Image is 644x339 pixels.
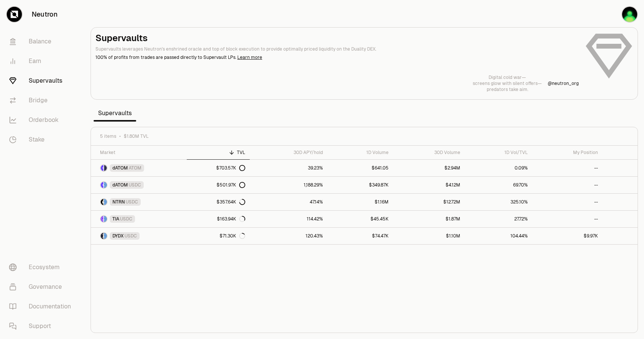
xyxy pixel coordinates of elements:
[465,177,532,193] a: 69.70%
[3,316,81,336] a: Support
[250,160,327,176] a: 39.23%
[94,106,136,121] span: Supervaults
[95,32,579,44] h2: Supervaults
[3,297,81,316] a: Documentation
[217,199,245,205] div: $357.64K
[187,211,250,227] a: $163.94K
[532,177,603,193] a: --
[250,194,327,210] a: 47.14%
[187,177,250,193] a: $501.97K
[101,165,103,171] img: dATOM Logo
[532,228,603,244] a: $9.97K
[537,149,598,156] div: My Position
[126,199,138,205] span: USDC
[112,233,124,239] span: DYDX
[3,32,81,51] a: Balance
[187,228,250,244] a: $71.30K
[101,233,103,239] img: DYDX Logo
[393,160,465,176] a: $2.94M
[104,199,107,205] img: USDC Logo
[217,216,245,222] div: $163.94K
[112,182,128,188] span: dATOM
[332,149,389,156] div: 1D Volume
[398,149,461,156] div: 30D Volume
[120,216,132,222] span: USDC
[112,199,125,205] span: NTRN
[532,194,603,210] a: --
[254,149,323,156] div: 30D APY/hold
[112,165,128,171] span: dATOM
[104,216,107,222] img: USDC Logo
[187,194,250,210] a: $357.64K
[469,149,528,156] div: 1D Vol/TVL
[548,80,579,86] p: @ neutron_org
[532,211,603,227] a: --
[91,228,187,244] a: DYDX LogoUSDC LogoDYDXUSDC
[124,233,137,239] span: USDC
[104,233,107,239] img: USDC Logo
[532,160,603,176] a: --
[100,149,182,156] div: Market
[473,86,542,92] p: predators take aim.
[473,80,542,86] p: screens glow with silent offers—
[101,182,103,188] img: dATOM Logo
[129,165,141,171] span: ATOM
[91,177,187,193] a: dATOM LogoUSDC LogodATOMUSDC
[3,130,81,149] a: Stake
[393,194,465,210] a: $12.72M
[112,216,119,222] span: TIA
[548,80,579,86] a: @neutron_org
[95,54,579,61] p: 100% of profits from trades are passed directly to Supervault LPs.
[100,133,116,139] span: 5 items
[101,199,103,205] img: NTRN Logo
[465,194,532,210] a: 325.10%
[393,228,465,244] a: $1.10M
[327,228,393,244] a: $74.47K
[91,194,187,210] a: NTRN LogoUSDC LogoNTRNUSDC
[327,177,393,193] a: $349.87K
[191,149,245,156] div: TVL
[3,110,81,130] a: Orderbook
[3,51,81,71] a: Earn
[473,74,542,80] p: Digital cold war—
[124,133,149,139] span: $1.80M TVL
[104,182,107,188] img: USDC Logo
[91,211,187,227] a: TIA LogoUSDC LogoTIAUSDC
[3,277,81,297] a: Governance
[622,7,637,22] img: zhirong80
[129,182,141,188] span: USDC
[237,54,262,60] a: Learn more
[104,165,107,171] img: ATOM Logo
[473,74,542,92] a: Digital cold war—screens glow with silent offers—predators take aim.
[187,160,250,176] a: $703.57K
[250,211,327,227] a: 114.42%
[393,177,465,193] a: $4.12M
[3,91,81,110] a: Bridge
[327,194,393,210] a: $1.16M
[465,211,532,227] a: 27.72%
[465,160,532,176] a: 0.09%
[217,182,245,188] div: $501.97K
[216,165,245,171] div: $703.57K
[91,160,187,176] a: dATOM LogoATOM LogodATOMATOM
[250,177,327,193] a: 1,188.29%
[465,228,532,244] a: 104.44%
[220,233,245,239] div: $71.30K
[327,160,393,176] a: $641.05
[3,71,81,91] a: Supervaults
[327,211,393,227] a: $45.45K
[393,211,465,227] a: $1.87M
[250,228,327,244] a: 120.43%
[95,46,579,52] p: Supervaults leverages Neutron's enshrined oracle and top of block execution to provide optimally ...
[3,257,81,277] a: Ecosystem
[101,216,103,222] img: TIA Logo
